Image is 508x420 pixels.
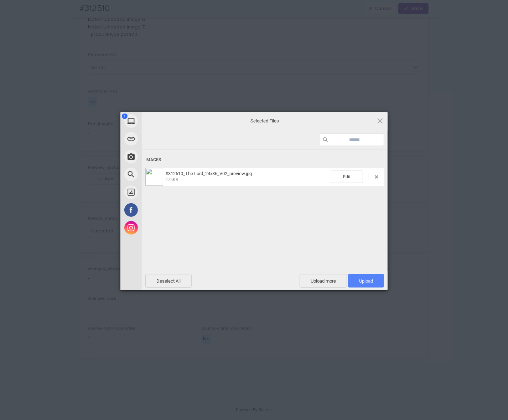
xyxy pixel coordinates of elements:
span: 1 [122,114,128,119]
div: Link (URL) [120,130,206,148]
span: 275KB [165,177,178,182]
div: Take Photo [120,148,206,166]
span: #312510_The Lord_24x36_V02_preview.jpg [165,171,252,176]
div: Facebook [120,201,206,219]
span: Click here or hit ESC to close picker [376,117,384,125]
span: Upload [359,278,373,284]
div: Web Search [120,166,206,183]
div: Instagram [120,219,206,237]
span: Edit [331,170,363,183]
span: Selected Files [193,118,336,124]
div: My Device [120,112,206,130]
span: Upload more [300,274,347,288]
div: Unsplash [120,183,206,201]
span: Deselect All [145,274,192,288]
img: ed002e97-4144-499d-a874-6439974f9006 [145,168,163,186]
div: Images [145,153,384,167]
span: Upload [348,274,384,288]
span: #312510_The Lord_24x36_V02_preview.jpg [163,171,331,183]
